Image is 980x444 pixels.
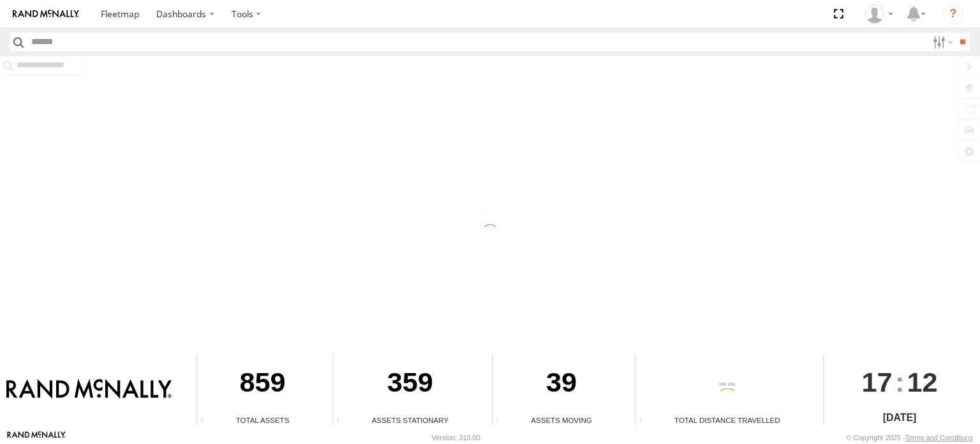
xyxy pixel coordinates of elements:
[943,4,963,24] i: ?
[7,431,66,444] a: Visit our Website
[824,355,975,410] div: :
[862,355,893,410] span: 17
[13,10,79,19] img: rand-logo.svg
[493,416,512,425] div: Total number of assets current in transit.
[493,415,631,425] div: Assets Moving
[861,4,898,24] div: Jose Goitia
[197,416,216,425] div: Total number of Enabled Assets
[333,416,352,425] div: Total number of assets current stationary.
[928,33,955,51] label: Search Filter Options
[493,355,631,415] div: 39
[333,355,487,415] div: 359
[432,434,480,441] div: Version: 310.00
[846,434,973,441] div: © Copyright 2025 -
[333,415,487,425] div: Assets Stationary
[197,415,328,425] div: Total Assets
[197,355,328,415] div: 859
[907,355,938,410] span: 12
[6,379,172,401] img: Rand McNally
[635,416,655,425] div: Total distance travelled by all assets within specified date range and applied filters
[824,410,975,425] div: [DATE]
[905,434,973,441] a: Terms and Conditions
[635,415,819,425] div: Total Distance Travelled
